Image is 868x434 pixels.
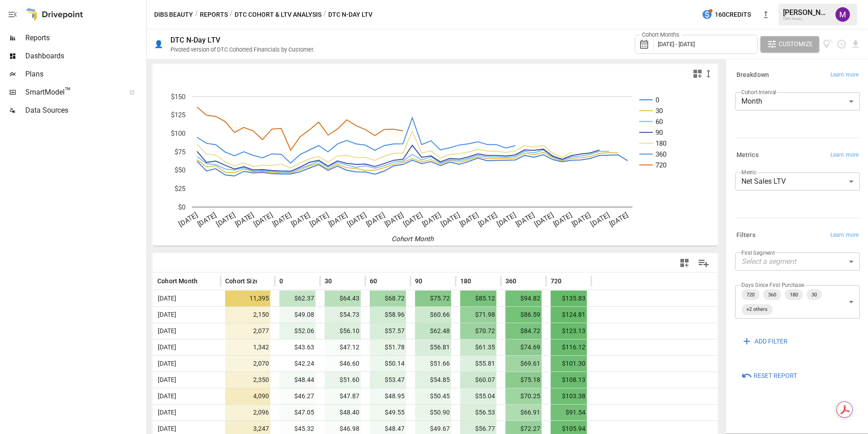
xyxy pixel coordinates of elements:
div: / [323,9,326,20]
span: 720 [551,277,562,286]
text: [DATE] [234,211,255,228]
span: $42.24 [279,356,316,372]
text: [DATE] [252,211,274,228]
span: $51.60 [325,372,361,388]
span: $66.91 [505,405,542,420]
text: [DATE] [552,211,574,228]
span: $84.72 [505,323,542,339]
text: 60 [656,118,663,126]
span: [DATE] [154,327,176,334]
text: [DATE] [533,211,555,228]
span: Reports [25,33,145,43]
span: $103.38 [551,388,587,404]
span: Learn more [830,151,859,160]
button: Sort [423,275,436,287]
span: [DATE] [154,425,176,432]
text: [DATE] [514,211,536,228]
button: Sort [284,275,297,287]
div: Pivoted version of DTC Cohorted Financials by Customer. [170,46,314,53]
span: 180 [460,277,472,286]
span: $56.10 [325,323,361,339]
span: 180 [786,290,802,300]
text: [DATE] [571,211,592,228]
text: [DATE] [178,211,199,228]
text: [DATE] [346,211,368,228]
text: [DATE] [327,211,349,228]
div: / [230,9,233,20]
button: Schedule report [836,39,847,49]
text: 0 [656,96,659,104]
span: ADD FILTER [755,336,788,347]
span: $69.61 [505,356,542,372]
label: Cohort Interval [741,88,776,96]
text: [DATE] [439,211,461,228]
label: Metric [741,168,756,176]
span: $62.48 [415,323,451,339]
button: Manage Columns [693,253,714,273]
span: 2,350 [225,372,270,388]
span: $135.83 [551,291,587,306]
text: $75 [175,148,185,156]
button: Reports [200,9,228,20]
span: 4,090 [225,388,270,404]
text: [DATE] [365,211,387,228]
span: [DATE] [154,295,176,302]
span: $50.14 [370,356,406,372]
button: Sort [198,275,211,287]
span: [DATE] [154,311,176,318]
span: [DATE] - [DATE] [658,41,695,48]
span: $70.25 [505,388,542,404]
span: 720 [743,290,758,300]
span: $43.63 [279,339,316,355]
span: $70.72 [460,323,496,339]
text: 30 [656,107,663,115]
span: 11,395 [225,291,270,306]
text: $25 [175,185,185,193]
span: $56.53 [460,405,496,420]
span: $91.54 [551,405,587,420]
div: A chart. [153,83,717,246]
span: +2 others [743,304,771,315]
button: Sort [333,275,345,287]
span: $58.96 [370,307,406,323]
div: [PERSON_NAME] [783,8,830,17]
span: Reset Report [754,370,797,382]
text: $125 [171,111,185,119]
span: $116.12 [551,339,587,355]
span: 360 [505,277,517,286]
button: New version available, click to update! [757,5,775,24]
text: 720 [656,161,666,169]
span: Dashboards [25,51,145,62]
span: 0 [279,277,283,286]
div: DTC N-Day LTV [170,36,220,44]
div: 👤 [154,40,163,48]
span: [DATE] [154,376,176,383]
span: 30 [808,290,821,300]
text: [DATE] [477,211,499,228]
img: Mindy Luong [835,7,850,22]
span: $75.18 [505,372,542,388]
span: $62.37 [279,291,316,306]
span: 2,070 [225,356,270,372]
button: Reset Report [735,367,803,384]
span: $61.35 [460,339,496,355]
span: $48.95 [370,388,406,404]
span: $101.30 [551,356,587,372]
span: Learn more [830,231,859,240]
text: 90 [656,129,663,137]
span: $55.04 [460,388,496,404]
button: Sort [378,275,391,287]
span: 1,342 [225,339,270,355]
span: $51.66 [415,356,451,372]
label: Days Since First Purchase [741,281,804,289]
button: Customize [760,36,819,52]
button: DIBS Beauty [154,9,193,20]
span: $54.73 [325,307,361,323]
button: Sort [518,275,530,287]
div: / [195,9,198,20]
span: 160 Credits [715,9,751,20]
span: [DATE] [154,409,176,416]
h6: Filters [736,230,755,240]
text: [DATE] [308,211,330,228]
